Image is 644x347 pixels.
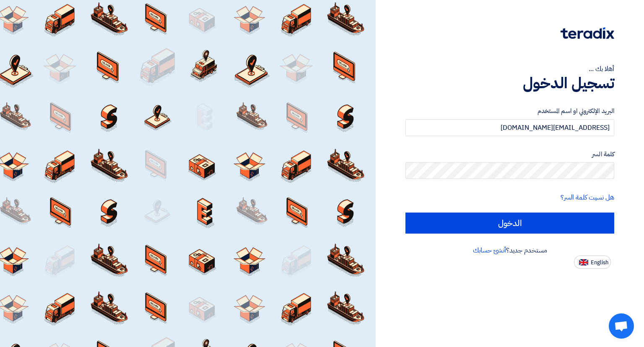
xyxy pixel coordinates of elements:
a: Open chat [609,313,634,339]
div: مستخدم جديد؟ [405,245,614,255]
a: أنشئ حسابك [473,245,506,255]
span: English [591,260,608,266]
button: English [574,255,611,269]
img: en-US.png [579,259,588,266]
label: كلمة السر [405,150,614,159]
h1: تسجيل الدخول [405,74,614,92]
img: Teradix logo [561,27,614,39]
a: هل نسيت كلمة السر؟ [561,192,614,202]
label: البريد الإلكتروني او اسم المستخدم [405,106,614,116]
div: أهلا بك ... [405,64,614,74]
input: أدخل بريد العمل الإلكتروني او اسم المستخدم الخاص بك ... [405,119,614,136]
input: الدخول [405,213,614,234]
